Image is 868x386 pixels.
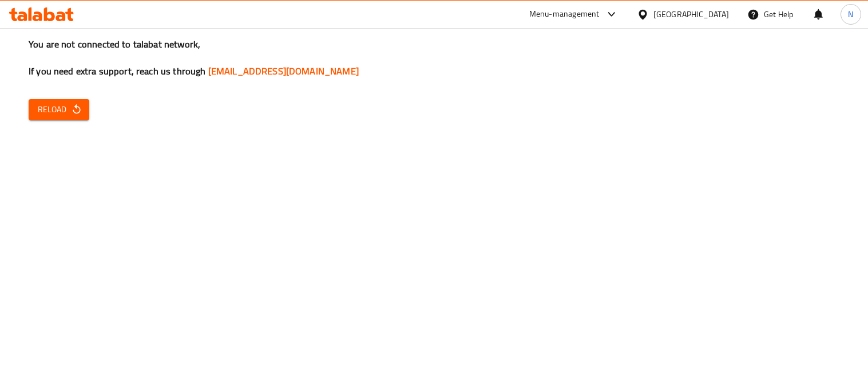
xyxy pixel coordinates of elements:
span: N [848,8,853,21]
a: [EMAIL_ADDRESS][DOMAIN_NAME] [208,62,359,80]
div: [GEOGRAPHIC_DATA] [653,8,729,21]
div: Menu-management [529,7,600,21]
h3: You are not connected to talabat network, If you need extra support, reach us through [29,38,839,78]
span: Reload [38,103,80,117]
button: Reload [29,99,89,120]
